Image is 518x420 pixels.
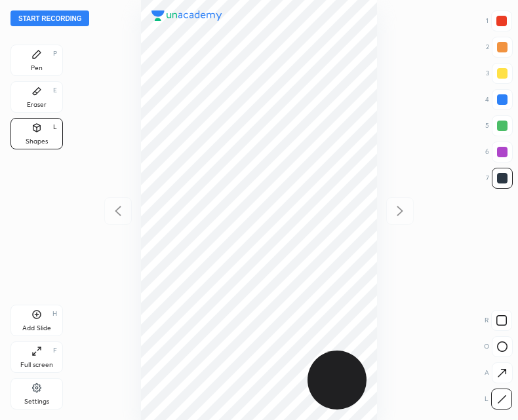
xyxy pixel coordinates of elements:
[52,311,57,317] div: H
[53,87,57,94] div: E
[485,310,512,331] div: R
[486,10,512,31] div: 1
[485,389,512,410] div: L
[10,10,89,26] button: Start recording
[486,63,513,84] div: 3
[484,336,513,357] div: O
[486,168,513,189] div: 7
[486,37,513,58] div: 2
[24,398,49,405] div: Settings
[31,65,43,71] div: Pen
[485,362,513,383] div: A
[53,347,57,354] div: F
[151,10,222,21] img: logo.38c385cc.svg
[26,138,48,145] div: Shapes
[22,325,51,332] div: Add Slide
[485,89,513,110] div: 4
[485,115,513,136] div: 5
[53,124,57,130] div: L
[27,102,47,108] div: Eraser
[53,50,57,57] div: P
[20,362,53,368] div: Full screen
[485,142,513,162] div: 6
